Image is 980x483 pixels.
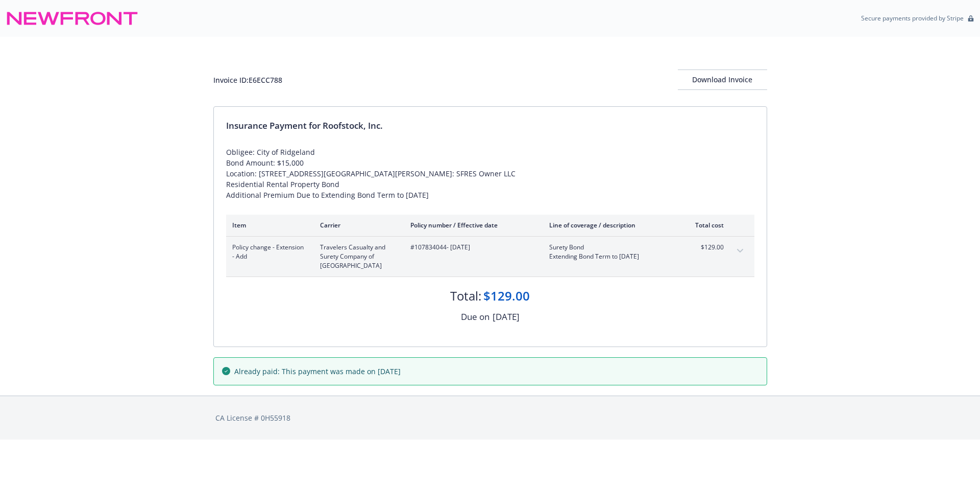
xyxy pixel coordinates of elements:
span: Extending Bond Term to [DATE] [549,252,669,261]
div: [DATE] [493,310,520,324]
div: Policy number / Effective date [410,221,533,229]
span: Surety Bond [549,243,669,252]
span: Already paid: This payment was made on [DATE] [234,366,401,377]
div: Item [232,221,304,229]
span: Surety BondExtending Bond Term to [DATE] [549,243,669,261]
span: Travelers Casualty and Surety Company of [GEOGRAPHIC_DATA] [320,243,394,270]
div: CA License # 0H55918 [215,412,765,423]
div: Policy change - Extension - AddTravelers Casualty and Surety Company of [GEOGRAPHIC_DATA]#1078340... [226,237,754,277]
span: Policy change - Extension - Add [232,243,304,261]
button: expand content [732,243,748,259]
div: Invoice ID: E6ECC788 [213,75,282,85]
div: Download Invoice [678,70,767,89]
p: Secure payments provided by Stripe [861,14,964,22]
div: Line of coverage / description [549,221,669,229]
div: Insurance Payment for Roofstock, Inc. [226,119,754,132]
button: Download Invoice [678,70,767,90]
div: $129.00 [483,287,530,305]
div: Carrier [320,221,394,229]
span: $129.00 [685,243,724,252]
div: Obligee: City of Ridgeland Bond Amount: $15,000 Location: [STREET_ADDRESS][GEOGRAPHIC_DATA][PERSO... [226,147,754,200]
span: #107834044 - [DATE] [410,243,533,252]
div: Total: [450,287,481,305]
div: Due on [461,310,489,324]
div: Total cost [685,221,724,229]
